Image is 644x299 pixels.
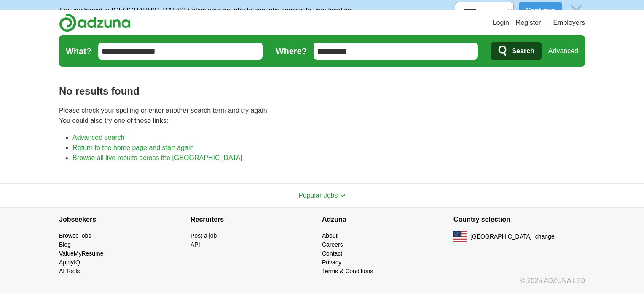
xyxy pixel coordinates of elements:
a: AI Tools [59,268,80,275]
div: © 2025 ADZUNA LTD [52,276,592,293]
button: change [535,232,555,241]
span: Search [512,43,534,60]
img: icon_close_no_bg.svg [567,2,585,19]
a: Login [493,18,509,28]
a: About [322,232,338,239]
a: Contact [322,250,342,257]
a: Terms & Conditions [322,268,373,275]
img: toggle icon [340,194,346,198]
span: Popular Jobs [298,192,338,199]
a: Advanced search [72,134,125,141]
p: Are you based in [GEOGRAPHIC_DATA]? Select your country to see jobs specific to your location. [59,5,353,16]
label: Where? [276,45,307,57]
h1: No results found [59,84,585,99]
a: Privacy [322,259,341,266]
a: Advanced [548,43,578,60]
h4: Country selection [453,208,585,231]
span: [GEOGRAPHIC_DATA] [470,232,532,241]
button: Continue [519,2,562,19]
a: Careers [322,241,343,248]
img: US flag [453,231,467,242]
p: Please check your spelling or enter another search term and try again. You could also try one of ... [59,106,585,126]
a: Return to the home page and start again [72,144,193,151]
a: ValueMyResume [59,250,104,257]
label: What? [66,45,91,57]
img: Adzuna logo [59,13,131,32]
a: Employers [553,18,585,28]
a: API [191,241,200,248]
a: Browse jobs [59,232,91,239]
a: Blog [59,241,71,248]
a: Register [516,18,541,28]
a: Post a job [191,232,217,239]
a: Browse all live results across the [GEOGRAPHIC_DATA] [72,154,242,161]
a: ApplyIQ [59,259,80,266]
button: Search [491,42,541,60]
